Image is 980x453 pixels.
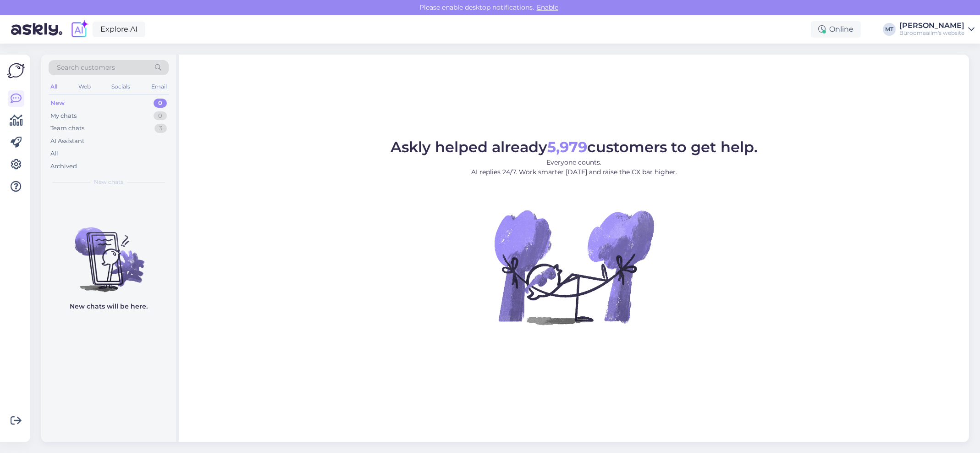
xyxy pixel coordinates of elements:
span: Search customers [57,63,115,72]
a: [PERSON_NAME]Büroomaailm's website [899,22,974,37]
div: Socials [110,81,132,93]
div: 0 [154,99,167,108]
span: Askly helped already customers to get help. [391,138,758,156]
p: New chats will be here. [70,302,148,311]
div: All [50,149,58,158]
div: Online [811,21,861,38]
p: Everyone counts. AI replies 24/7. Work smarter [DATE] and raise the CX bar higher. [391,158,758,177]
div: 0 [154,111,167,121]
b: 5,979 [547,138,587,156]
div: 3 [154,124,167,133]
div: Archived [50,162,77,171]
div: [PERSON_NAME] [899,22,964,29]
div: Büroomaailm's website [899,29,964,37]
span: New chats [94,178,123,186]
a: Explore AI [93,22,145,37]
div: MT [883,23,896,36]
div: AI Assistant [50,137,84,146]
div: Web [77,81,93,93]
img: No Chat active [491,184,656,349]
div: Email [149,81,169,93]
img: No chats [41,211,176,293]
img: explore-ai [70,20,89,39]
div: New [50,99,65,108]
div: My chats [50,111,77,121]
span: Enable [534,3,561,11]
div: Team chats [50,124,84,133]
img: Askly Logo [7,62,25,79]
div: All [49,81,59,93]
